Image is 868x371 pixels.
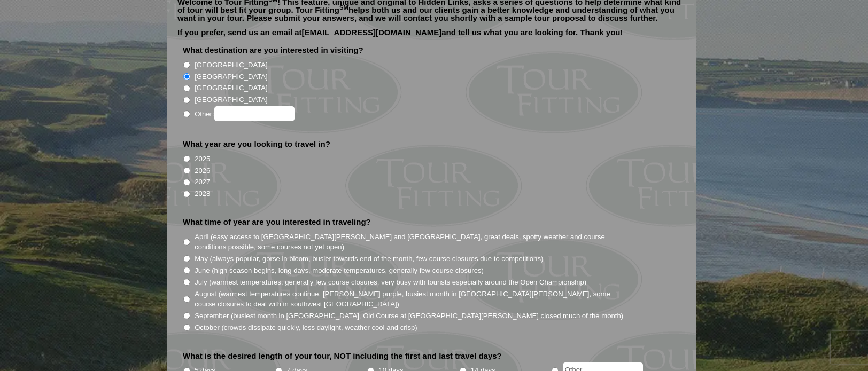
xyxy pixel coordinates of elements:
[195,232,624,252] label: April (easy access to [GEOGRAPHIC_DATA][PERSON_NAME] and [GEOGRAPHIC_DATA], great deals, spotty w...
[195,311,623,321] label: September (busiest month in [GEOGRAPHIC_DATA], Old Course at [GEOGRAPHIC_DATA][PERSON_NAME] close...
[195,265,484,276] label: June (high season begins, long days, moderate temperatures, generally few course closures)
[195,165,210,176] label: 2026
[195,322,417,333] label: October (crowds dissipate quickly, less daylight, weather cool and crisp)
[195,94,267,105] label: [GEOGRAPHIC_DATA]
[183,351,502,361] label: What is the desired length of your tour, NOT including the first and last travel days?
[195,106,294,121] label: Other:
[195,254,543,264] label: May (always popular, gorse in bloom, busier towards end of the month, few course closures due to ...
[195,83,267,93] label: [GEOGRAPHIC_DATA]
[195,177,210,187] label: 2027
[195,72,267,82] label: [GEOGRAPHIC_DATA]
[214,106,294,121] input: Other:
[302,28,442,37] a: [EMAIL_ADDRESS][DOMAIN_NAME]
[195,289,624,310] label: August (warmest temperatures continue, [PERSON_NAME] purple, busiest month in [GEOGRAPHIC_DATA][P...
[195,154,210,164] label: 2025
[195,60,267,70] label: [GEOGRAPHIC_DATA]
[183,45,363,56] label: What destination are you interested in visiting?
[339,4,348,11] sup: SM
[177,28,685,44] p: If you prefer, send us an email at and tell us what you are looking for. Thank you!
[183,217,371,227] label: What time of year are you interested in traveling?
[195,188,210,199] label: 2028
[195,277,586,288] label: July (warmest temperatures, generally few course closures, very busy with tourists especially aro...
[183,139,330,149] label: What year are you looking to travel in?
